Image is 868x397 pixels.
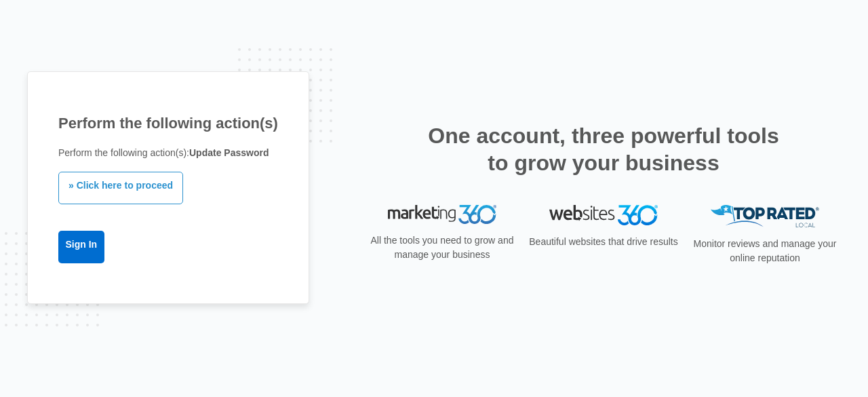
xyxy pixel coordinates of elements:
p: Beautiful websites that drive results [528,235,679,249]
img: Websites 360 [549,205,658,225]
a: » Click here to proceed [58,172,183,204]
p: Monitor reviews and manage your online reputation [689,237,841,265]
p: Perform the following action(s): [58,146,278,160]
p: All the tools you need to grow and manage your business [366,233,518,262]
a: Sign In [58,231,104,263]
h1: Perform the following action(s) [58,112,278,134]
img: Marketing 360 [388,205,496,224]
img: Top Rated Local [711,205,819,227]
b: Update Password [189,147,269,158]
h2: One account, three powerful tools to grow your business [424,122,783,176]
